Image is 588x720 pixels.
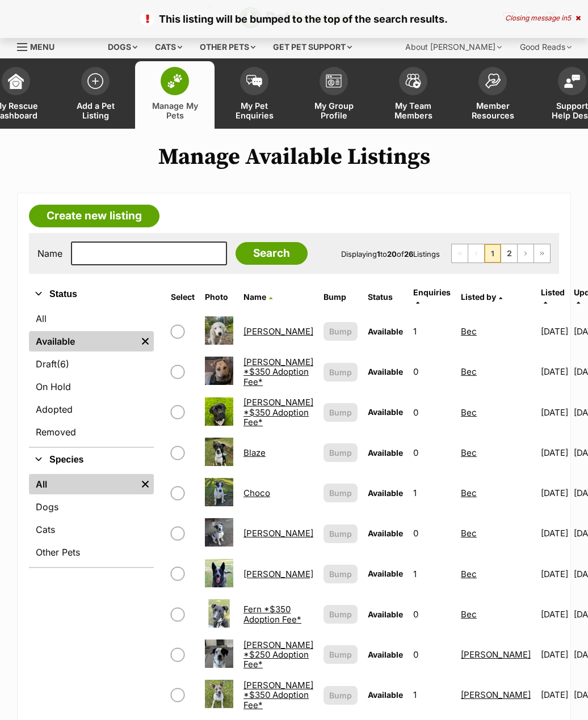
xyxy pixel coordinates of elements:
a: Create new listing [29,205,159,227]
span: Available [368,407,403,417]
p: This listing will be bumped to the top of the search results. [11,11,577,27]
span: Menu [30,42,54,52]
a: [PERSON_NAME] *$250 Adoption Fee* [243,639,313,670]
button: Bump [324,403,358,422]
div: Status [29,306,154,447]
a: Bec [461,366,477,377]
a: Other Pets [29,542,154,562]
a: Removed [29,422,154,442]
a: Member Resources [453,61,532,129]
img: group-profile-icon-3fa3cf56718a62981997c0bc7e787c4b2cf8bcc04b72c1350f741eb67cf2f40e.svg [326,74,342,88]
a: Dogs [29,497,154,517]
td: [DATE] [536,312,573,351]
a: Adopted [29,399,154,420]
span: Bump [329,447,352,459]
a: Bec [461,609,477,620]
a: Name [243,292,272,302]
span: Bump [329,608,352,620]
img: pet-enquiries-icon-7e3ad2cf08bfb03b45e93fb7055b45f3efa6380592205ae92323e6603595dc1f.svg [246,75,262,87]
span: Bump [329,325,352,337]
td: 1 [409,554,455,594]
a: Listed [541,287,565,306]
button: Bump [324,484,358,502]
a: All [29,308,154,329]
span: Bump [329,528,352,540]
td: 1 [409,473,455,513]
div: Get pet support [265,36,360,58]
span: 5 [567,14,571,22]
td: [DATE] [536,595,573,634]
td: [DATE] [536,473,573,513]
a: [PERSON_NAME] [461,689,531,700]
td: 0 [409,352,455,391]
a: Manage My Pets [135,61,215,129]
span: My Group Profile [308,101,359,120]
a: Add a Pet Listing [56,61,135,129]
button: Bump [324,322,358,341]
td: [DATE] [536,433,573,472]
td: 0 [409,433,455,472]
button: Bump [324,645,358,664]
a: Next page [518,244,534,262]
td: [DATE] [536,393,573,432]
td: [DATE] [536,514,573,553]
td: 0 [409,514,455,553]
a: On Hold [29,376,154,397]
a: My Pet Enquiries [215,61,294,129]
td: [DATE] [536,554,573,594]
span: Bump [329,568,352,580]
div: Other pets [192,36,263,58]
a: Remove filter [137,331,154,351]
div: About [PERSON_NAME] [397,36,510,58]
span: Previous page [468,244,484,262]
button: Bump [324,443,358,462]
td: [DATE] [536,635,573,674]
span: Page 1 [485,244,501,262]
span: Bump [329,366,352,378]
a: [PERSON_NAME] *$350 Adoption Fee* [243,357,313,387]
button: Bump [324,605,358,624]
span: Displaying to of Listings [341,249,440,259]
span: Available [368,488,403,498]
button: Species [29,452,154,467]
span: Available [368,528,403,538]
span: My Team Members [388,101,439,120]
a: Bec [461,488,477,498]
span: Bump [329,487,352,499]
span: Available [368,609,403,619]
span: (6) [57,357,69,371]
button: Bump [324,524,358,543]
a: Bec [461,326,477,337]
span: Bump [329,649,352,660]
th: Status [363,283,408,311]
span: Available [368,690,403,700]
span: Listed by [461,292,496,302]
td: [DATE] [536,352,573,391]
label: Name [37,248,62,259]
button: Bump [324,686,358,705]
button: Bump [324,565,358,583]
a: Bec [461,447,477,458]
td: 1 [409,675,455,714]
a: Enquiries [413,287,451,306]
a: Blaze [243,447,266,458]
td: 0 [409,635,455,674]
span: My Pet Enquiries [229,101,280,120]
span: Bump [329,406,352,418]
td: 0 [409,595,455,634]
td: 1 [409,312,455,351]
img: manage-my-pets-icon-02211641906a0b7f246fdf0571729dbe1e7629f14944591b6c1af311fb30b64b.svg [167,74,183,88]
span: Name [243,292,266,302]
a: All [29,474,137,494]
span: Manage My Pets [149,101,200,120]
span: Add a Pet Listing [70,101,121,120]
strong: 20 [387,249,397,259]
a: Choco [243,488,270,498]
a: Fern *$350 Adoption Fee* [243,604,301,624]
a: Menu [17,36,62,56]
span: Available [368,569,403,578]
strong: 26 [404,249,413,259]
a: Listed by [461,292,502,302]
td: 0 [409,393,455,432]
th: Select [166,283,199,311]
